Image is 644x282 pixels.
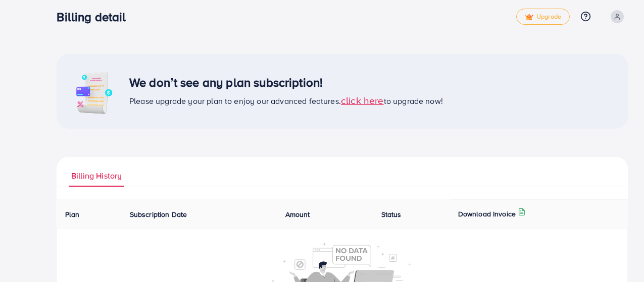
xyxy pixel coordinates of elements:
a: tickUpgrade [516,9,570,25]
img: image [69,66,119,117]
span: Amount [285,209,310,219]
img: tick [525,14,533,21]
p: Download Invoice [458,208,516,220]
span: click here [341,93,384,107]
span: Please upgrade your plan to enjoy our advanced features. to upgrade now! [129,95,443,106]
span: Upgrade [525,13,561,21]
span: Status [381,209,402,219]
h3: Billing detail [57,10,134,24]
span: Subscription Date [130,209,187,219]
span: Plan [65,209,80,219]
span: Billing History [71,170,122,182]
h3: We don’t see any plan subscription! [129,75,443,90]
